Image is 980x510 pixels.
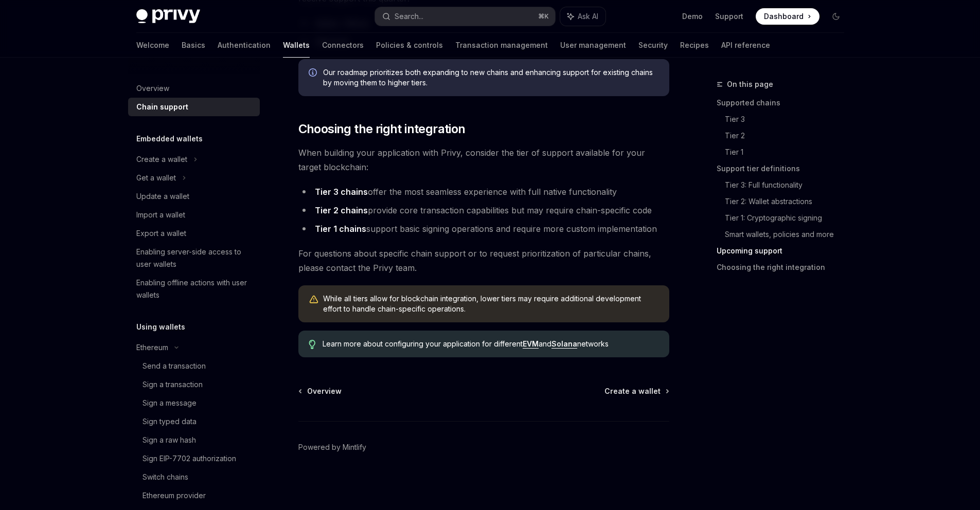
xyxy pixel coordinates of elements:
[725,177,852,193] a: Tier 3: Full functionality
[307,386,342,396] span: Overview
[298,246,669,275] span: For questions about specific chain support or to request prioritization of particular chains, ple...
[455,33,548,58] a: Transaction management
[727,78,773,90] span: On this page
[828,8,844,25] button: Toggle dark mode
[717,160,852,177] a: Support tier definitions
[721,33,770,58] a: API reference
[375,7,555,26] button: Search...⌘K
[128,79,260,98] a: Overview
[128,468,260,486] a: Switch chains
[560,33,626,58] a: User management
[136,82,169,95] div: Overview
[128,449,260,468] a: Sign EIP-7702 authorization
[725,111,852,128] a: Tier 3
[315,187,368,197] strong: Tier 3 chains
[756,8,819,25] a: Dashboard
[725,210,852,226] a: Tier 1: Cryptographic signing
[560,7,605,26] button: Ask AI
[128,206,260,224] a: Import a wallet
[604,386,668,396] a: Create a wallet
[142,452,236,465] div: Sign EIP-7702 authorization
[298,203,669,217] li: provide core transaction capabilities but may require chain-specific code
[128,375,260,394] a: Sign a transaction
[136,209,185,221] div: Import a wallet
[142,471,188,483] div: Switch chains
[309,295,319,305] svg: Warning
[136,101,188,113] div: Chain support
[142,489,206,502] div: Ethereum provider
[638,33,668,58] a: Security
[725,128,852,144] a: Tier 2
[136,341,168,354] div: Ethereum
[128,187,260,206] a: Update a wallet
[309,68,319,79] svg: Info
[725,144,852,160] a: Tier 1
[299,386,342,396] a: Overview
[322,33,364,58] a: Connectors
[142,360,206,372] div: Send a transaction
[395,10,423,23] div: Search...
[680,33,709,58] a: Recipes
[298,222,669,236] li: support basic signing operations and require more custom implementation
[717,95,852,111] a: Supported chains
[128,357,260,375] a: Send a transaction
[578,11,598,22] span: Ask AI
[136,133,203,145] h5: Embedded wallets
[136,172,176,184] div: Get a wallet
[764,11,804,22] span: Dashboard
[136,190,189,203] div: Update a wallet
[315,205,368,215] strong: Tier 2 chains
[128,224,260,243] a: Export a wallet
[136,277,254,301] div: Enabling offline actions with user wallets
[283,33,310,58] a: Wallets
[376,33,443,58] a: Policies & controls
[136,227,186,240] div: Export a wallet
[323,339,658,349] span: Learn more about configuring your application for different and networks
[725,226,852,243] a: Smart wallets, policies and more
[298,185,669,199] li: offer the most seamless experience with full native functionality
[136,246,254,270] div: Enabling server-side access to user wallets
[604,386,661,396] span: Create a wallet
[128,412,260,431] a: Sign typed data
[136,153,187,166] div: Create a wallet
[715,11,743,22] a: Support
[142,378,203,391] div: Sign a transaction
[142,397,197,409] div: Sign a message
[136,33,169,58] a: Welcome
[128,274,260,304] a: Enabling offline actions with user wallets
[538,12,549,21] span: ⌘ K
[136,321,185,333] h5: Using wallets
[315,224,366,234] strong: Tier 1 chains
[128,431,260,449] a: Sign a raw hash
[128,243,260,274] a: Enabling server-side access to user wallets
[682,11,703,22] a: Demo
[142,434,196,446] div: Sign a raw hash
[182,33,205,58] a: Basics
[128,394,260,412] a: Sign a message
[323,67,659,88] span: Our roadmap prioritizes both expanding to new chains and enhancing support for existing chains by...
[717,259,852,276] a: Choosing the right integration
[717,243,852,259] a: Upcoming support
[309,340,316,349] svg: Tip
[323,294,659,314] span: While all tiers allow for blockchain integration, lower tiers may require additional development ...
[218,33,271,58] a: Authentication
[725,193,852,210] a: Tier 2: Wallet abstractions
[298,145,669,174] span: When building your application with Privy, consider the tier of support available for your target...
[128,98,260,116] a: Chain support
[523,339,539,349] a: EVM
[128,486,260,505] a: Ethereum provider
[298,121,466,137] span: Choosing the right integration
[298,442,366,452] a: Powered by Mintlify
[142,415,197,428] div: Sign typed data
[136,9,200,24] img: dark logo
[551,339,577,349] a: Solana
